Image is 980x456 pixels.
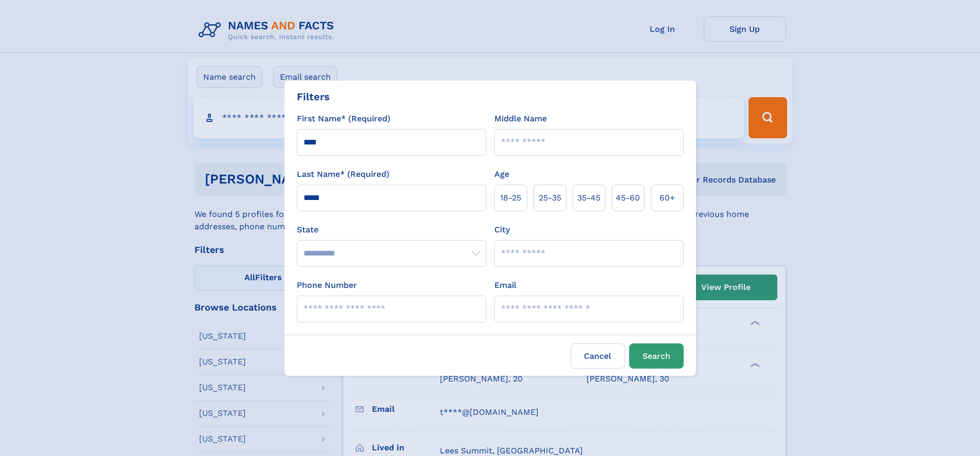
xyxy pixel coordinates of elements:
[494,224,510,236] label: City
[660,192,675,204] span: 60+
[297,168,389,180] label: Last Name* (Required)
[629,343,684,369] button: Search
[494,168,509,180] label: Age
[494,279,516,291] label: Email
[616,192,640,204] span: 45‑60
[297,89,330,104] div: Filters
[297,113,390,125] label: First Name* (Required)
[297,224,486,236] label: State
[539,192,561,204] span: 25‑35
[494,113,547,125] label: Middle Name
[571,343,625,369] label: Cancel
[577,192,600,204] span: 35‑45
[297,279,357,291] label: Phone Number
[500,192,521,204] span: 18‑25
